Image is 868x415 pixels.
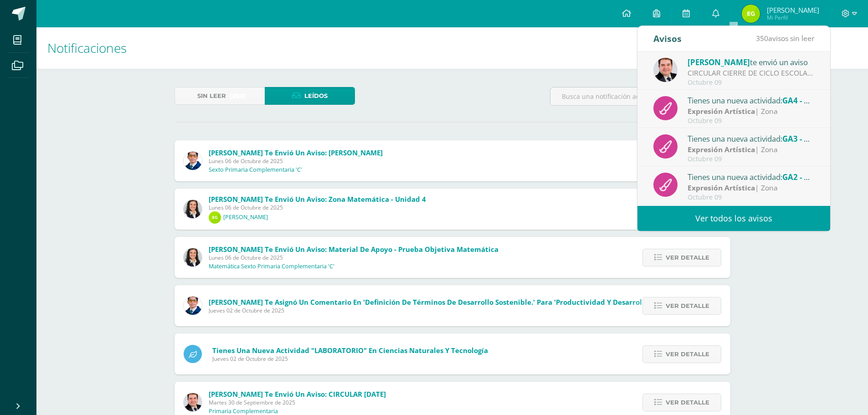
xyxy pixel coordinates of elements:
div: Tienes una nueva actividad: [688,133,814,144]
img: b15e54589cdbd448c33dd63f135c9987.png [184,200,202,218]
input: Busca una notificación aquí [550,87,730,105]
a: Ver todos los avisos [637,206,830,231]
span: avisos sin leer [756,33,814,43]
div: Octubre 09 [688,194,814,201]
div: Avisos [653,26,682,51]
p: Primaria Complementaria [209,408,278,415]
span: Notificaciones [47,39,127,56]
img: 57933e79c0f622885edf5cfea874362b.png [184,393,202,411]
img: 57933e79c0f622885edf5cfea874362b.png [653,58,678,82]
span: [PERSON_NAME] te envió un aviso: Material de apoyo - prueba objetiva matemática [209,245,498,254]
span: Ver detalle [666,297,709,314]
span: [PERSON_NAME] te envió un aviso: [PERSON_NAME] [209,148,383,157]
div: Octubre 09 [688,155,814,163]
span: Ver detalle [666,249,709,266]
span: [PERSON_NAME] [767,5,819,15]
span: Sin leer [197,87,226,104]
span: Martes 30 de Septiembre de 2025 [209,399,386,406]
span: Lunes 06 de Octubre de 2025 [209,254,498,261]
span: Jueves 02 de Octubre de 2025 [212,355,488,363]
span: Lunes 06 de Octubre de 2025 [209,157,383,165]
span: [PERSON_NAME] te envió un aviso: CIRCULAR [DATE] [209,389,386,399]
span: 350 [756,33,768,43]
div: | Zona [688,106,814,117]
img: 059ccfba660c78d33e1d6e9d5a6a4bb6.png [184,297,202,315]
div: CIRCULAR CIERRE DE CICLO ESCOLAR 2025: Buenas tardes estimados Padres y Madres de familia: Es un ... [688,68,814,78]
strong: Expresión Artística [688,183,755,193]
span: [PERSON_NAME] te envió un aviso: Zona matemática - Unidad 4 [209,195,426,204]
img: b15e54589cdbd448c33dd63f135c9987.png [184,248,202,266]
span: [PERSON_NAME] [688,57,750,67]
span: (350) [230,87,246,104]
a: Leídos [265,87,355,105]
span: [PERSON_NAME] te asignó un comentario en 'Definición de términos de desarrollo sostenible.' para ... [209,297,650,307]
div: Tienes una nueva actividad: [688,171,814,183]
div: | Zona [688,183,814,193]
div: te envió un aviso [688,56,814,68]
p: [PERSON_NAME] [223,214,268,221]
span: Ver detalle [666,346,709,363]
span: Leídos [304,87,328,104]
span: Tienes una nueva actividad "LABORATORIO" En Ciencias Naturales y Tecnología [212,346,488,355]
span: Mi Perfil [767,14,819,21]
a: Sin leer(350) [175,87,265,105]
span: Lunes 06 de Octubre de 2025 [209,204,426,211]
div: Octubre 09 [688,117,814,125]
img: ad9f36509aab1feb172c6644ea95a3f4.png [742,5,760,23]
p: Matemática Sexto Primaria Complementaria 'C' [209,263,334,270]
img: b88b248cef0e4126990c0371e4aade94.png [209,211,221,224]
div: | Zona [688,144,814,155]
strong: Expresión Artística [688,106,755,116]
span: Jueves 02 de Octubre de 2025 [209,307,650,314]
p: Sexto Primaria Complementaria 'C' [209,166,302,174]
strong: Expresión Artística [688,144,755,154]
div: Octubre 09 [688,79,814,87]
div: Tienes una nueva actividad: [688,94,814,106]
img: 059ccfba660c78d33e1d6e9d5a6a4bb6.png [184,152,202,170]
span: Ver detalle [666,394,709,411]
